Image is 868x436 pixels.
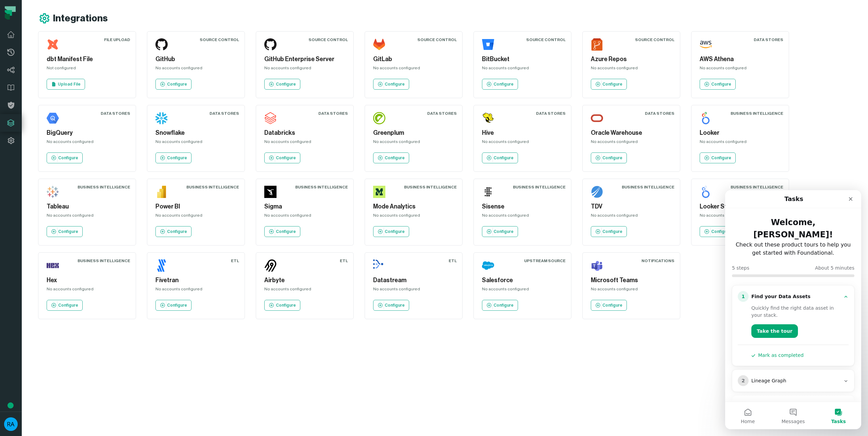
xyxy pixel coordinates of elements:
[47,202,128,211] h5: Tableau
[373,38,385,51] img: GitLab
[155,276,236,285] h5: Fivetran
[47,65,128,73] div: Not configured
[635,37,674,42] div: Source Control
[494,303,514,308] p: Configure
[404,184,457,190] div: Business Intelligence
[264,38,277,51] img: GitHub Enterprise Server
[427,111,457,116] div: Data Stores
[591,55,672,64] h5: Azure Repos
[78,184,130,190] div: Business Intelligence
[210,111,239,116] div: Data Stores
[47,286,128,294] div: No accounts configured
[482,55,563,64] h5: BitBucket
[700,38,712,51] img: AWS Athena
[711,229,731,234] p: Configure
[602,81,622,87] p: Configure
[385,303,405,308] p: Configure
[264,202,345,211] h5: Sigma
[482,202,563,211] h5: Sisense
[700,65,781,73] div: No accounts configured
[754,37,783,42] div: Data Stores
[482,276,563,285] h5: Salesforce
[104,37,130,42] div: File Upload
[700,55,781,64] h5: AWS Athena
[155,259,168,272] img: Fivetran
[276,81,296,87] p: Configure
[373,139,454,147] div: No accounts configured
[47,79,85,90] a: Upload File
[711,155,731,161] p: Configure
[47,112,59,124] img: BigQuery
[591,202,672,211] h5: TDV
[155,152,191,163] a: Configure
[482,259,494,272] img: Salesforce
[155,186,168,198] img: Power BI
[373,202,454,211] h5: Mode Analytics
[167,155,187,161] p: Configure
[264,65,345,73] div: No accounts configured
[482,226,518,237] a: Configure
[373,286,454,294] div: No accounts configured
[482,79,518,90] a: Configure
[591,128,672,138] h5: Oracle Warehouse
[494,229,514,234] p: Configure
[155,112,168,124] img: Snowflake
[47,152,83,163] a: Configure
[641,258,674,264] div: Notifications
[482,128,563,138] h5: Hive
[155,128,236,138] h5: Snowflake
[4,417,18,431] img: avatar of Rafael Andrade
[264,139,345,147] div: No accounts configured
[373,300,409,311] a: Configure
[47,139,128,147] div: No accounts configured
[482,186,494,198] img: Sisense
[53,13,108,24] h1: Integrations
[155,139,236,147] div: No accounts configured
[591,300,627,311] a: Configure
[526,37,566,42] div: Source Control
[482,38,494,51] img: BitBucket
[373,226,409,237] a: Configure
[591,152,627,163] a: Configure
[731,111,783,116] div: Business Intelligence
[155,65,236,73] div: No accounts configured
[47,213,128,221] div: No accounts configured
[264,259,277,272] img: Airbyte
[58,155,78,161] p: Configure
[47,128,128,138] h5: BigQuery
[167,81,187,87] p: Configure
[373,112,385,124] img: Greenplum
[373,276,454,285] h5: Datastream
[264,213,345,221] div: No accounts configured
[482,65,563,73] div: No accounts configured
[318,111,348,116] div: Data Stores
[725,190,861,429] iframe: Intercom live chat
[264,226,300,237] a: Configure
[101,111,130,116] div: Data Stores
[373,55,454,64] h5: GitLab
[482,139,563,147] div: No accounts configured
[155,286,236,294] div: No accounts configured
[373,186,385,198] img: Mode Analytics
[78,258,130,264] div: Business Intelligence
[700,202,781,211] h5: Looker Studio
[731,184,783,190] div: Business Intelligence
[7,402,14,408] div: Tooltip anchor
[276,229,296,234] p: Configure
[155,213,236,221] div: No accounts configured
[47,55,128,64] h5: dbt Manifest File
[264,55,345,64] h5: GitHub Enterprise Server
[373,259,385,272] img: Datastream
[155,226,191,237] a: Configure
[602,155,622,161] p: Configure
